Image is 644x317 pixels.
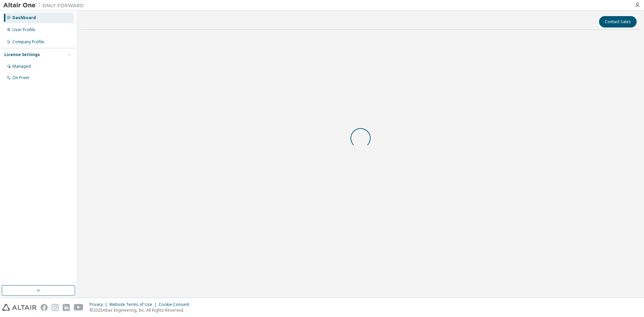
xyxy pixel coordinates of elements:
div: Managed [12,64,31,69]
img: linkedin.svg [63,304,70,311]
div: Cookie Consent [159,302,193,307]
img: Altair One [3,2,87,9]
div: Website Terms of Use [109,302,159,307]
div: User Profile [12,27,35,33]
div: Dashboard [12,15,36,20]
button: Contact Sales [599,16,637,28]
div: On Prem [12,75,29,81]
img: youtube.svg [74,304,84,311]
img: altair_logo.svg [2,304,37,311]
p: © 2025 Altair Engineering, Inc. All Rights Reserved. [90,307,193,313]
div: License Settings [4,52,40,57]
img: facebook.svg [41,304,48,311]
div: Privacy [90,302,109,307]
img: instagram.svg [52,304,59,311]
div: Company Profile [12,39,44,45]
